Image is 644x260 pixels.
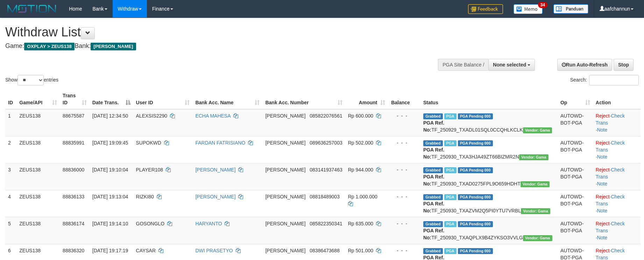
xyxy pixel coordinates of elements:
[391,247,418,254] div: - - -
[195,248,233,253] a: DWI PRASETYO
[558,163,593,190] td: AUTOWD-BOT-PGA
[265,194,305,199] span: [PERSON_NAME]
[63,140,84,146] span: 88835991
[5,43,422,50] h4: Game: Bank:
[391,220,418,227] div: - - -
[468,4,503,14] img: Feedback.jpg
[444,221,457,227] span: Marked by aafpengsreynich
[514,4,543,14] img: Button%20Memo.svg
[420,109,558,136] td: TF_250929_TXADL01SQL0CCQHLKCLK
[444,113,457,119] span: Marked by aafpengsreynich
[92,113,128,119] span: [DATE] 12:34:50
[420,163,558,190] td: TF_250930_TXAD0275FPL9O659HDHT
[458,221,493,227] span: PGA Pending
[63,167,84,173] span: 88836000
[593,136,641,163] td: · ·
[423,113,443,119] span: Grabbed
[265,167,305,173] span: [PERSON_NAME]
[265,140,305,146] span: [PERSON_NAME]
[5,89,16,109] th: ID
[265,221,305,226] span: [PERSON_NAME]
[523,235,552,241] span: Vendor URL: https://trx31.1velocity.biz
[16,163,60,190] td: ZEUS138
[493,62,526,68] span: None selected
[458,194,493,200] span: PGA Pending
[265,248,305,253] span: [PERSON_NAME]
[136,221,165,226] span: GOSONGLO
[423,147,444,160] b: PGA Ref. No:
[423,174,444,187] b: PGA Ref. No:
[388,89,420,109] th: Balance
[596,194,610,199] a: Reject
[91,43,136,50] span: [PERSON_NAME]
[458,167,493,173] span: PGA Pending
[90,89,133,109] th: Date Trans.: activate to sort column descending
[16,217,60,244] td: ZEUS138
[5,217,16,244] td: 5
[92,221,128,226] span: [DATE] 19:14:10
[195,140,245,146] a: FARDAN FATRISIANO
[596,140,610,146] a: Reject
[570,75,639,85] label: Search:
[262,89,345,109] th: Bank Acc. Number: activate to sort column ascending
[24,43,75,50] span: OXPLAY > ZEUS138
[136,140,161,146] span: SUPOKWD
[593,217,641,244] td: · ·
[60,89,90,109] th: Trans ID: activate to sort column ascending
[458,140,493,146] span: PGA Pending
[614,59,634,71] a: Stop
[444,194,457,200] span: Marked by aafpengsreynich
[596,167,625,180] a: Check Trans
[423,248,443,254] span: Grabbed
[348,113,373,119] span: Rp 600.000
[596,113,610,119] a: Reject
[5,3,58,14] img: MOTION_logo.png
[553,4,588,14] img: panduan.png
[345,89,388,109] th: Amount: activate to sort column ascending
[420,89,558,109] th: Status
[521,181,550,187] span: Vendor URL: https://trx31.1velocity.biz
[558,217,593,244] td: AUTOWD-BOT-PGA
[348,167,373,173] span: Rp 944.000
[310,140,342,146] span: Copy 089636257003 to clipboard
[136,248,156,253] span: CAYSAR
[596,221,625,233] a: Check Trans
[136,167,163,173] span: PLAYER108
[16,89,60,109] th: Game/API: activate to sort column ascending
[597,208,608,213] a: Note
[92,167,128,173] span: [DATE] 19:10:04
[17,75,44,85] select: Showentries
[597,127,608,133] a: Note
[519,154,549,160] span: Vendor URL: https://trx31.1velocity.biz
[557,59,612,71] a: Run Auto-Refresh
[488,59,535,71] button: None selected
[597,235,608,240] a: Note
[596,140,625,153] a: Check Trans
[597,181,608,187] a: Note
[16,109,60,136] td: ZEUS138
[92,194,128,199] span: [DATE] 19:13:04
[558,190,593,217] td: AUTOWD-BOT-PGA
[391,139,418,146] div: - - -
[420,217,558,244] td: TF_250930_TXAQPLX9B4ZYKSO3VVLG
[589,75,639,85] input: Search:
[5,163,16,190] td: 3
[5,25,422,39] h1: Withdraw List
[391,193,418,200] div: - - -
[265,113,305,119] span: [PERSON_NAME]
[596,248,610,253] a: Reject
[593,163,641,190] td: · ·
[538,2,547,8] span: 34
[423,120,444,133] b: PGA Ref. No:
[438,59,488,71] div: PGA Site Balance /
[593,190,641,217] td: · ·
[523,127,552,133] span: Vendor URL: https://trx31.1velocity.biz
[558,109,593,136] td: AUTOWD-BOT-PGA
[310,248,340,253] span: Copy 08386473688 to clipboard
[444,140,457,146] span: Marked by aafpengsreynich
[558,136,593,163] td: AUTOWD-BOT-PGA
[596,167,610,173] a: Reject
[593,89,641,109] th: Action
[192,89,262,109] th: Bank Acc. Name: activate to sort column ascending
[423,221,443,227] span: Grabbed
